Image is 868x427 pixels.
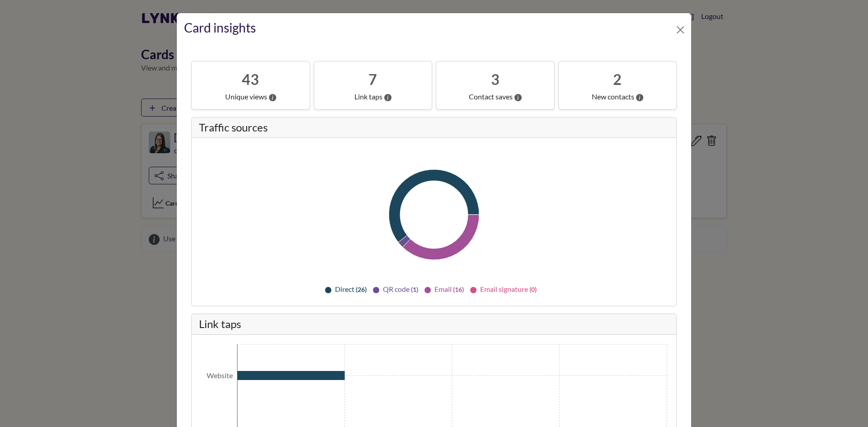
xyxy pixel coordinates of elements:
span: 7 [321,69,425,90]
small: ( 26 ) [356,286,367,293]
span: Direct [333,284,368,295]
span: 43 [199,69,302,90]
small: ( 0 ) [529,286,537,293]
h4: Unique views [225,92,267,101]
button: Close [673,23,688,37]
small: ( 16 ) [453,286,464,293]
span: Email signature [478,284,538,295]
span: QR code [381,284,420,295]
span: Email [433,284,466,295]
h4: New contacts [592,92,634,101]
h3: Link taps [192,314,676,335]
small: ( 1 ) [411,286,418,293]
span: 2 [566,69,670,90]
h4: Link taps [354,92,382,101]
h3: Card insights [184,20,256,36]
h4: Contact saves [469,92,513,101]
h3: Traffic sources [192,117,676,138]
tspan: Website [207,371,233,380]
span: 3 [443,69,547,90]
